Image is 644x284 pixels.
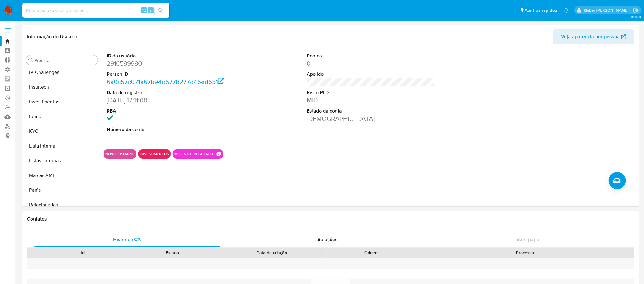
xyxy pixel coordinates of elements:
h1: Informação do Usuário [27,34,77,40]
dd: - [107,133,234,141]
dd: [DATE] 17:11:08 [107,96,234,105]
dt: RBA [107,108,234,114]
dd: 2916599990 [107,59,234,68]
button: Perfis [24,183,100,198]
dt: ID do usuário [107,52,234,59]
span: Veja aparência por pessoa [561,29,620,44]
button: Procurar [28,58,33,63]
span: Histórico CX [113,236,141,243]
button: KYC [24,124,100,139]
button: search-icon [154,6,167,15]
dt: Pontos [307,52,434,59]
dd: 0 [307,59,434,68]
dt: Data de registro [107,89,234,96]
div: Data de criação [221,250,322,256]
div: Processo [421,250,630,256]
button: Veja aparência por pessoa [553,29,634,44]
dt: Person ID [107,71,234,78]
dt: Estado da conta [307,108,434,114]
div: Id [42,250,123,256]
div: Origem [331,250,412,256]
dd: [DEMOGRAPHIC_DATA] [307,114,434,123]
span: Atalhos rápidos [525,7,558,13]
dt: Risco PLD [307,89,434,96]
button: Marcas AML [24,168,100,183]
dd: MID [307,96,434,105]
button: Listas Externas [24,153,100,168]
dt: Apelido [307,71,434,78]
button: Investimentos [24,94,100,109]
p: kleber.bueno@mercadolivre.com [584,7,631,13]
button: IV Challenges [24,65,100,80]
dt: Número da conta [107,126,234,133]
button: Relacionados [24,198,100,212]
input: Pesquise usuários ou casos... [22,6,169,14]
button: Lista Interna [24,139,100,153]
span: ⌥ [142,7,146,13]
a: 6a0c57c071a67b94d5778277d45ed551 [107,77,224,86]
div: Estado [132,250,213,256]
a: Sair [633,7,639,13]
button: Items [24,109,100,124]
span: Soluções [317,236,338,243]
span: s [150,7,152,13]
input: Procurar [35,58,95,63]
button: Insurtech [24,80,100,94]
h1: Contatos [27,216,634,222]
a: Notificações [564,8,569,13]
span: Bate-papo [517,236,539,243]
